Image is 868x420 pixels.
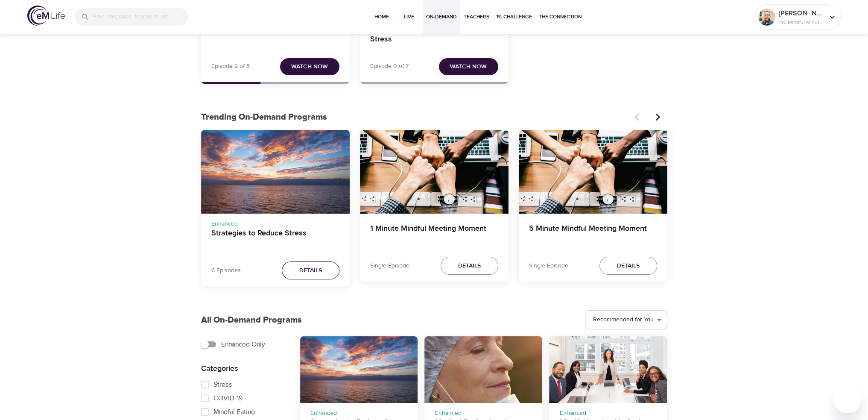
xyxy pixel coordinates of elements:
[529,224,657,244] h4: 5 Minute Mindful Meeting Moment
[399,12,419,21] span: Live
[599,257,657,275] button: Details
[201,314,302,326] p: All On-Demand Programs
[439,58,498,76] button: Watch Now
[539,12,582,21] span: The Connection
[300,336,418,402] button: Strategies to Reduce Stress
[370,261,409,270] p: Single Episode
[779,8,824,18] p: [PERSON_NAME]
[458,261,481,271] span: Details
[617,261,640,271] span: Details
[291,62,328,72] span: Watch Now
[519,130,667,214] button: 5 Minute Mindful Meeting Moment
[211,220,238,228] span: Enhanced
[299,265,322,276] span: Details
[649,108,667,126] button: Next items
[441,257,498,275] button: Details
[360,130,509,214] button: 1 Minute Mindful Meeting Moment
[426,12,457,21] span: On-Demand
[371,12,392,21] span: Home
[549,336,667,402] button: Mindful Leadership Series
[211,266,241,275] p: 6 Episodes
[424,336,542,402] button: Medical Professional Mindfulness Program
[464,12,489,21] span: Teachers
[211,25,339,46] h4: Getting Active
[201,130,350,214] button: Strategies to Reduce Stress
[559,409,586,417] span: Enhanced
[834,386,861,413] iframe: Button to launch messaging window
[370,224,498,244] h4: 1 Minute Mindful Meeting Moment
[496,12,532,21] span: 1% Challenge
[93,8,188,26] input: Find programs, teachers, etc...
[370,25,498,46] h4: 7 Days of Managing Workplace Stress
[27,6,65,26] img: logo
[450,62,487,72] span: Watch Now
[282,261,339,280] button: Details
[213,393,243,403] span: COVID-19
[280,58,339,76] button: Watch Now
[213,379,232,390] span: Stress
[221,339,265,350] span: Enhanced Only
[213,407,255,417] span: Mindful Eating
[201,363,286,374] p: Categories
[201,111,630,123] p: Trending On-Demand Programs
[310,409,337,417] span: Enhanced
[370,62,409,71] p: Episode 0 of 7
[211,62,250,71] p: Episode 2 of 5
[758,9,775,26] img: Remy Sharp
[529,261,568,270] p: Single Episode
[435,409,461,417] span: Enhanced
[211,229,339,249] h4: Strategies to Reduce Stress
[779,18,824,26] p: 145 Mindful Minutes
